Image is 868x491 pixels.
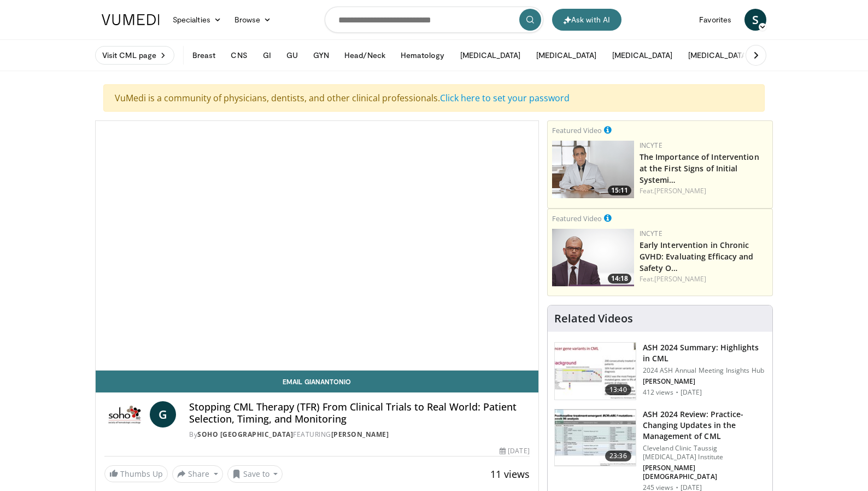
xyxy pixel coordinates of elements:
[224,44,254,66] button: CNS
[307,44,336,66] button: GYN
[643,444,766,461] p: Cleveland Clinic Taussig [MEDICAL_DATA] Institute
[640,274,768,284] div: Feat.
[96,371,538,392] a: Email Gianantonio
[331,430,389,439] a: [PERSON_NAME]
[325,7,543,33] input: Search topics, interventions
[189,401,530,425] h4: Stopping CML Therapy (TFR) From Clinical Trials to Real World: Patient Selection, Timing, and Mon...
[103,84,765,112] div: VuMedi is a community of physicians, dentists, and other clinical professionals.
[643,409,766,442] h3: ASH 2024 Review: Practice-Changing Updates in the Management of CML
[530,44,603,66] button: [MEDICAL_DATA]
[640,186,768,196] div: Feat.
[552,9,621,31] button: Ask with AI
[555,343,636,400] img: 8e022f8d-d4d3-4fa0-85be-d5417023d562.150x105_q85_crop-smart_upscale.jpg
[654,186,706,195] a: [PERSON_NAME]
[104,465,168,482] a: Thumbs Up
[96,121,538,371] video-js: Video Player
[608,274,631,284] span: 14:18
[500,446,529,456] div: [DATE]
[186,44,222,66] button: Breast
[227,465,283,483] button: Save to
[640,229,662,238] a: Incyte
[682,44,755,66] button: [MEDICAL_DATA]
[643,366,766,375] p: 2024 ASH Annual Meeting Insights Hub
[640,141,662,150] a: Incyte
[189,430,530,440] div: By FEATURING
[640,240,754,273] a: Early Intervention in Chronic GVHD: Evaluating Efficacy and Safety O…
[608,186,631,195] span: 15:11
[643,464,766,481] p: [PERSON_NAME][DEMOGRAPHIC_DATA]
[454,44,527,66] button: [MEDICAL_DATA]
[643,342,766,364] h3: ASH 2024 Summary: Highlights in CML
[555,409,636,466] img: e7e0efd1-716d-4123-afa1-4a8c25747287.150x105_q85_crop-smart_upscale.jpg
[172,465,223,483] button: Share
[394,44,451,66] button: Hematology
[654,274,706,284] a: [PERSON_NAME]
[744,9,766,31] a: S
[95,46,174,65] a: Visit CML page
[606,44,679,66] button: [MEDICAL_DATA]
[554,312,633,325] h4: Related Videos
[552,141,634,198] img: 7bb7e22e-722f-422f-be94-104809fefb72.png.150x105_q85_crop-smart_upscale.png
[228,9,278,31] a: Browse
[338,44,392,66] button: Head/Neck
[676,388,678,397] div: ·
[693,9,738,31] a: Favorites
[552,141,634,198] a: 15:11
[102,14,160,25] img: VuMedi Logo
[552,229,634,286] a: 14:18
[256,44,278,66] button: GI
[643,377,766,386] p: [PERSON_NAME]
[605,384,631,395] span: 13:40
[643,388,673,397] p: 412 views
[490,467,530,481] span: 11 views
[552,213,602,223] small: Featured Video
[640,152,759,185] a: The Importance of Intervention at the First Signs of Initial Systemi…
[681,388,702,397] p: [DATE]
[150,401,176,428] a: G
[104,401,145,428] img: SOHO Italy
[280,44,304,66] button: GU
[605,450,631,461] span: 23:36
[552,229,634,286] img: b268d3bb-84af-4da6-ad4f-6776a949c467.png.150x105_q85_crop-smart_upscale.png
[440,92,570,104] a: Click here to set your password
[554,342,766,400] a: 13:40 ASH 2024 Summary: Highlights in CML 2024 ASH Annual Meeting Insights Hub [PERSON_NAME] 412 ...
[166,9,228,31] a: Specialties
[552,125,602,135] small: Featured Video
[197,430,293,439] a: SOHO [GEOGRAPHIC_DATA]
